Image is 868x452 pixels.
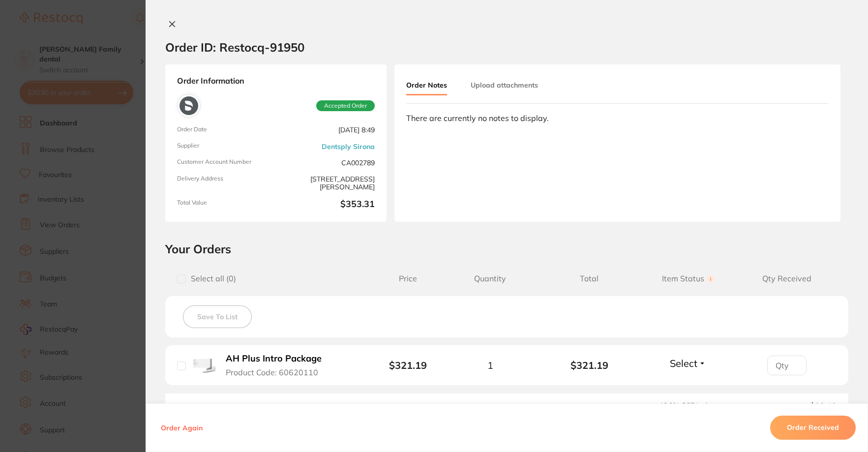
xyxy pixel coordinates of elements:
span: Select [670,357,697,369]
button: Upload attachments [471,76,538,94]
b: $353.31 [280,199,375,210]
button: Save To List [183,305,252,328]
strong: Order Information [177,76,375,86]
span: [DATE] 8:49 [280,126,375,134]
input: Qty [767,356,807,375]
h2: Order ID: Restocq- 91950 [165,40,304,55]
b: AH Plus Intro Package [226,354,322,364]
h2: Your Orders [165,241,848,256]
span: 1 [487,360,493,371]
a: Dentsply Sirona [322,143,375,151]
span: Recipient: Default ( [EMAIL_ADDRESS][DOMAIN_NAME] ) [177,402,355,411]
img: AH Plus Intro Package [193,353,215,375]
span: Quantity [441,274,539,283]
span: Delivery Address [177,175,272,191]
b: $321.19 [540,360,639,371]
div: There are currently no notes to display. [406,114,829,122]
button: Order Notes [406,76,447,95]
span: Select all ( 0 ) [186,274,236,283]
span: CA002789 [280,158,375,167]
span: Qty Received [738,274,837,283]
span: Order Date [177,126,272,134]
button: Order Again [158,423,206,432]
span: Accepted Order [316,100,375,111]
img: Dentsply Sirona [180,96,198,115]
span: Total Value [177,199,272,210]
span: [STREET_ADDRESS][PERSON_NAME] [280,175,375,191]
span: Item Status [639,274,738,283]
span: 10.0 % GST Incl. [659,401,744,410]
span: Supplier [177,142,272,151]
span: Price [375,274,441,283]
span: Customer Account Number [177,158,272,167]
span: Product Code: 60620110 [226,368,318,377]
button: Select [667,357,709,369]
button: Order Received [770,416,856,440]
span: Total [540,274,639,283]
b: $321.19 [389,359,427,371]
button: AH Plus Intro Package Product Code: 60620110 [223,353,334,377]
output: $32.12 [752,401,837,410]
